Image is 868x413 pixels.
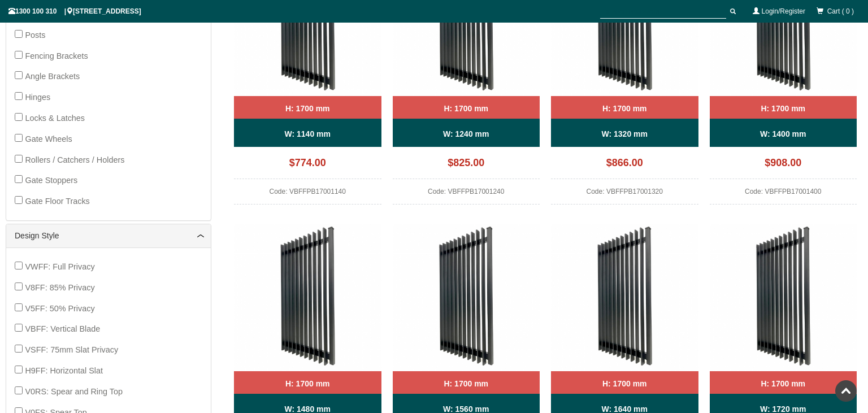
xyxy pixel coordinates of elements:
input: SEARCH PRODUCTS [600,5,726,19]
div: $825.00 [393,153,540,179]
b: W: 1320 mm [602,129,648,138]
div: Code: VBFFPB17001140 [234,185,381,205]
div: Code: VBFFPB17001240 [393,185,540,205]
a: Login/Register [762,7,805,15]
span: V8FF: 85% Privacy [25,283,94,292]
b: H: 1700 mm [602,104,647,113]
div: $866.00 [551,153,698,179]
b: H: 1700 mm [761,379,805,388]
iframe: LiveChat chat widget [642,111,868,373]
span: Gate Wheels [25,134,72,144]
img: VBFFPB - Ready to Install Fully Welded 65x16mm Vertical Blade - Aluminium Pedestrian / Side Gate ... [234,224,381,371]
span: Fencing Brackets [25,51,88,60]
span: Rollers / Catchers / Holders [25,155,124,164]
div: Code: VBFFPB17001320 [551,185,698,205]
span: Angle Brackets [25,72,80,81]
b: H: 1700 mm [761,104,805,113]
span: VSFF: 75mm Slat Privacy [25,345,118,354]
span: Gate Floor Tracks [25,197,89,206]
span: Posts [25,31,45,40]
img: VBFFPB - Ready to Install Fully Welded 65x16mm Vertical Blade - Aluminium Pedestrian / Side Gate ... [393,224,540,371]
b: H: 1700 mm [444,379,488,388]
span: Hinges [25,93,50,102]
b: W: 1140 mm [285,129,331,138]
span: Gate Stoppers [25,176,77,185]
span: VWFF: Full Privacy [25,262,94,271]
span: Cart ( 0 ) [827,7,854,15]
span: Locks & Latches [25,114,85,123]
b: W: 1240 mm [443,129,489,138]
b: H: 1700 mm [285,379,330,388]
b: H: 1700 mm [285,104,330,113]
span: V5FF: 50% Privacy [25,304,94,313]
img: VBFFPB - Ready to Install Fully Welded 65x16mm Vertical Blade - Aluminium Pedestrian / Side Gate ... [551,224,698,371]
b: H: 1700 mm [444,104,488,113]
span: VBFF: Vertical Blade [25,324,100,333]
span: V0RS: Spear and Ring Top [25,387,123,396]
span: H9FF: Horizontal Slat [25,366,103,375]
span: 1300 100 310 | [STREET_ADDRESS] [8,7,141,15]
a: Design Style [15,230,202,242]
b: H: 1700 mm [602,379,647,388]
div: $774.00 [234,153,381,179]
